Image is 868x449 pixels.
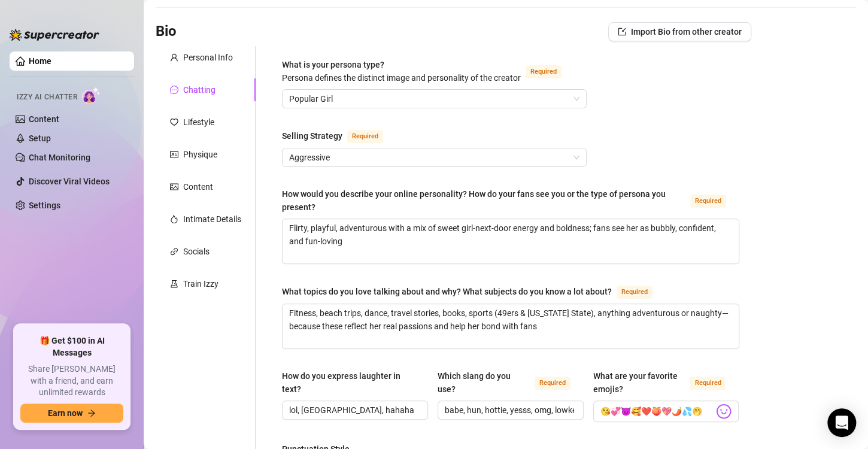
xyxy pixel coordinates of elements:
span: Required [535,377,570,390]
span: Aggressive [289,148,579,166]
label: How would you describe your online personality? How do your fans see you or the type of persona y... [282,187,739,214]
div: Intimate Details [183,213,241,226]
img: AI Chatter [82,87,101,104]
img: svg%3e [716,404,732,419]
div: How would you describe your online personality? How do your fans see you or the type of persona y... [282,187,685,214]
div: What are your favorite emojis? [593,369,685,396]
label: What topics do you love talking about and why? What subjects do you know a lot about? [282,284,666,299]
span: Required [347,130,383,143]
span: Earn now [48,408,83,418]
div: What topics do you love talking about and why? What subjects do you know a lot about? [282,285,612,298]
span: heart [170,118,178,126]
div: Which slang do you use? [438,369,530,396]
a: Chat Monitoring [29,153,90,162]
span: Popular Girl [289,90,579,108]
div: Train Izzy [183,277,218,290]
span: import [618,28,626,36]
span: picture [170,183,178,191]
span: idcard [170,150,178,159]
img: logo-BBDzfeDw.svg [10,29,99,41]
div: Selling Strategy [282,129,342,142]
span: Share [PERSON_NAME] with a friend, and earn unlimited rewards [20,363,123,399]
div: Content [183,180,213,193]
a: Home [29,56,51,66]
input: What are your favorite emojis? [600,404,714,419]
span: user [170,53,178,62]
span: message [170,86,178,94]
textarea: How would you describe your online personality? How do your fans see you or the type of persona y... [283,219,739,263]
span: Persona defines the distinct image and personality of the creator [282,73,521,83]
span: fire [170,215,178,223]
button: Earn nowarrow-right [20,404,123,423]
div: Open Intercom Messenger [827,408,856,437]
span: Required [690,195,726,208]
label: What are your favorite emojis? [593,369,739,396]
div: Personal Info [183,51,233,64]
div: Socials [183,245,210,258]
div: Chatting [183,83,216,96]
span: Required [690,377,726,390]
input: Which slang do you use? [445,404,574,417]
span: arrow-right [87,409,96,417]
h3: Bio [156,22,177,41]
button: Import Bio from other creator [608,22,751,41]
a: Content [29,114,59,124]
span: Required [617,286,652,299]
label: How do you express laughter in text? [282,369,428,396]
a: Setup [29,134,51,143]
textarea: What topics do you love talking about and why? What subjects do you know a lot about? [283,304,739,348]
span: Required [526,65,562,78]
label: Selling Strategy [282,129,396,143]
div: Lifestyle [183,116,214,129]
a: Settings [29,201,60,210]
span: 🎁 Get $100 in AI Messages [20,335,123,359]
span: What is your persona type? [282,60,521,83]
span: Izzy AI Chatter [17,92,77,103]
a: Discover Viral Videos [29,177,110,186]
input: How do you express laughter in text? [289,404,418,417]
div: How do you express laughter in text? [282,369,420,396]
span: link [170,247,178,256]
label: Which slang do you use? [438,369,584,396]
div: Physique [183,148,217,161]
span: Import Bio from other creator [631,27,742,37]
span: experiment [170,280,178,288]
